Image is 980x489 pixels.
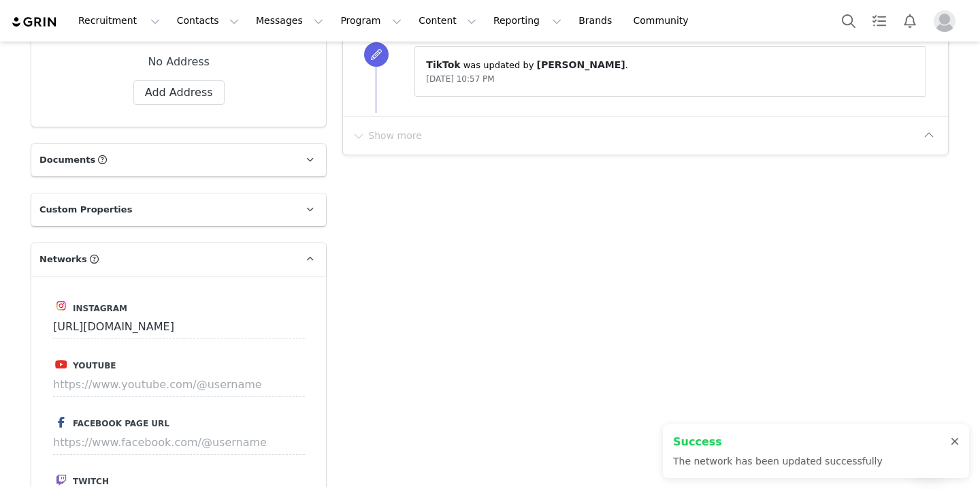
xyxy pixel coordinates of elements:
button: Content [410,5,485,36]
span: [DATE] 10:57 PM [426,74,494,84]
span: Twitch [73,477,109,486]
input: https://www.youtube.com/@username [53,373,305,397]
body: Rich Text Area. Press ALT-0 for help. [11,11,559,26]
span: [PERSON_NAME] [537,59,625,70]
img: placeholder-profile.jpg [934,10,955,32]
span: Instagram [73,304,127,313]
button: Search [834,5,864,36]
a: Community [625,5,703,36]
button: Contacts [169,5,247,36]
button: Add Address [133,80,225,105]
span: Custom Properties [39,203,132,217]
a: Tasks [864,5,894,36]
button: Program [332,5,410,36]
img: instagram.svg [56,300,67,311]
span: Documents [39,153,95,167]
input: https://www.facebook.com/@username [53,430,305,455]
p: ⁨ ⁩ was updated by ⁨ ⁩. [426,58,915,72]
button: Messages [248,5,331,36]
a: Brands [570,5,624,36]
div: No Address [53,54,304,70]
button: Reporting [485,5,570,36]
h2: Success [673,434,883,450]
span: Facebook Page URL [73,419,169,428]
span: TikTok [426,59,460,70]
span: Youtube [73,361,116,370]
img: grin logo [11,16,59,29]
button: Profile [926,10,969,32]
button: Notifications [895,5,925,36]
span: Networks [39,253,87,266]
input: https://www.instagram.com/username [53,315,305,339]
p: The network has been updated successfully [673,454,883,469]
button: Show more [351,125,423,146]
button: Recruitment [70,5,168,36]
